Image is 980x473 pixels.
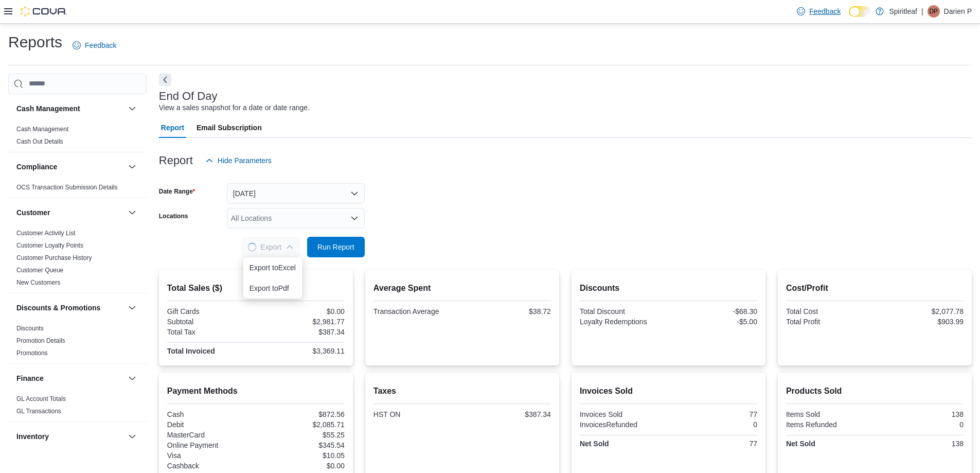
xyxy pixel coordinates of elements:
[849,6,870,17] input: Dark Mode
[16,229,76,237] span: Customer Activity List
[929,5,938,17] span: DP
[258,410,345,418] div: $872.56
[197,117,262,138] span: Email Subscription
[16,183,118,191] span: OCS Transaction Submission Details
[16,337,65,345] span: Promotion Details
[16,242,83,249] a: Customer Loyalty Points
[928,5,940,17] div: Darien P
[248,237,293,257] span: Export
[670,421,757,429] div: 0
[16,373,124,383] button: Finance
[16,162,57,172] h3: Compliance
[16,395,66,403] span: GL Account Totals
[8,123,147,152] div: Cash Management
[580,440,609,448] strong: Net Sold
[126,302,138,314] button: Discounts & Promotions
[793,1,845,22] a: Feedback
[167,410,254,418] div: Cash
[16,241,83,250] span: Customer Loyalty Points
[167,282,345,294] h2: Total Sales ($)
[373,385,551,397] h2: Taxes
[16,207,50,218] h3: Customer
[242,237,299,257] button: LoadingExport
[167,421,254,429] div: Debit
[373,282,551,294] h2: Average Spent
[161,117,184,138] span: Report
[877,307,964,316] div: $2,077.78
[159,102,310,113] div: View a sales snapshot for a date or date range.
[670,440,757,448] div: 77
[786,307,873,316] div: Total Cost
[786,318,873,326] div: Total Profit
[258,431,345,439] div: $55.25
[16,324,44,332] span: Discounts
[126,372,138,384] button: Finance
[243,278,302,299] button: Export toPdf
[16,349,48,357] a: Promotions
[8,181,147,198] div: Compliance
[243,257,302,278] button: Export toExcel
[21,6,67,16] img: Cova
[201,150,276,171] button: Hide Parameters
[580,282,757,294] h2: Discounts
[464,410,551,418] div: $387.34
[580,421,667,429] div: InvoicesRefunded
[16,349,48,357] span: Promotions
[258,307,345,316] div: $0.00
[877,421,964,429] div: 0
[16,254,92,261] a: Customer Purchase History
[786,282,964,294] h2: Cost/Profit
[877,410,964,418] div: 138
[16,325,44,332] a: Discounts
[16,207,124,218] button: Customer
[227,183,365,204] button: [DATE]
[258,462,345,470] div: $0.00
[580,410,667,418] div: Invoices Sold
[8,322,147,363] div: Discounts & Promotions
[16,103,80,114] h3: Cash Management
[16,431,49,442] h3: Inventory
[877,440,964,448] div: 138
[786,421,873,429] div: Items Refunded
[126,161,138,173] button: Compliance
[464,307,551,316] div: $38.72
[258,347,345,355] div: $3,369.11
[167,347,215,355] strong: Total Invoiced
[258,318,345,326] div: $2,981.77
[258,451,345,460] div: $10.05
[889,5,917,17] p: Spiritleaf
[159,212,188,220] label: Locations
[786,440,815,448] strong: Net Sold
[258,441,345,449] div: $345.54
[250,284,296,292] span: Export to Pdf
[786,385,964,397] h2: Products Sold
[68,35,120,56] a: Feedback
[8,32,62,52] h1: Reports
[16,126,68,133] a: Cash Management
[373,307,460,316] div: Transaction Average
[247,242,257,252] span: Loading
[167,318,254,326] div: Subtotal
[307,237,365,257] button: Run Report
[809,6,841,16] span: Feedback
[16,103,124,114] button: Cash Management
[167,328,254,336] div: Total Tax
[373,410,460,418] div: HST ON
[16,266,63,274] span: Customer Queue
[921,5,923,17] p: |
[8,227,147,293] div: Customer
[126,102,138,115] button: Cash Management
[16,395,66,402] a: GL Account Totals
[167,441,254,449] div: Online Payment
[167,307,254,316] div: Gift Cards
[670,318,757,326] div: -$5.00
[258,328,345,336] div: $387.34
[16,162,124,172] button: Compliance
[159,74,171,86] button: Next
[670,410,757,418] div: 77
[159,90,218,102] h3: End Of Day
[167,431,254,439] div: MasterCard
[670,307,757,316] div: -$68.30
[159,154,193,167] h3: Report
